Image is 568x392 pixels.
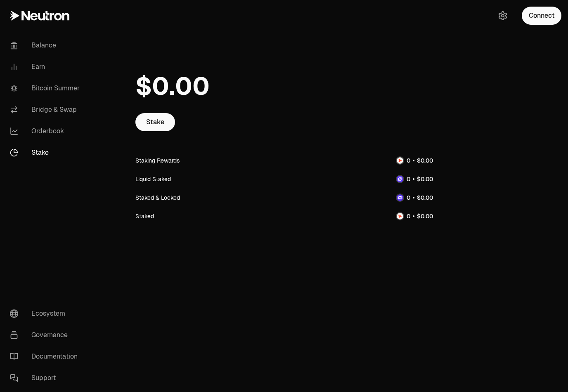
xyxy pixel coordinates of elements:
button: Connect [522,7,561,25]
a: Stake [135,113,175,131]
a: Orderbook [3,120,89,142]
img: dNTRN Logo [397,176,403,182]
a: Ecosystem [3,303,89,324]
a: Support [3,367,89,389]
img: NTRN Logo [397,213,403,220]
a: Bridge & Swap [3,99,89,120]
img: NTRN Logo [397,157,403,164]
a: Bitcoin Summer [3,78,89,99]
div: Staked & Locked [135,194,180,202]
div: Liquid Staked [135,175,171,183]
img: dNTRN Logo [397,194,403,201]
a: Governance [3,324,89,346]
a: Stake [3,142,89,163]
div: Staked [135,212,154,220]
a: Earn [3,56,89,78]
div: Staking Rewards [135,156,180,165]
a: Balance [3,35,89,56]
a: Documentation [3,346,89,367]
